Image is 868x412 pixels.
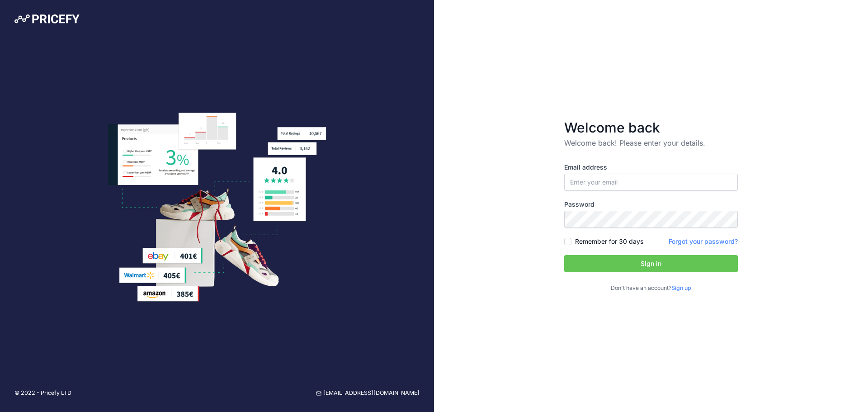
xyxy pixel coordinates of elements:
[14,389,71,398] p: © 2022 - Pricefy LTD
[575,237,643,246] label: Remember for 30 days
[564,174,738,191] input: Enter your email
[564,119,738,136] h3: Welcome back
[564,255,738,272] button: Sign in
[564,284,738,293] p: Don't have an account?
[669,237,738,245] a: Forgot your password?
[14,14,80,24] img: Pricefy
[564,200,738,209] label: Password
[316,389,420,398] a: [EMAIL_ADDRESS][DOMAIN_NAME]
[564,137,738,148] p: Welcome back! Please enter your details.
[564,163,738,172] label: Email address
[671,284,691,291] a: Sign up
